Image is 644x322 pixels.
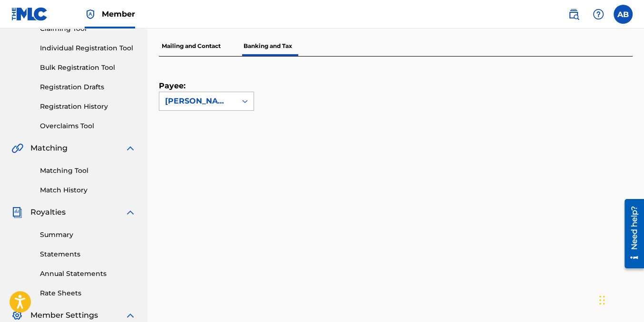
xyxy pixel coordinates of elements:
span: Royalties [30,207,66,218]
img: Royalties [11,207,23,218]
a: Match History [40,185,136,195]
p: Mailing and Contact [159,36,224,56]
img: search [568,9,579,20]
img: MLC Logo [11,7,48,21]
img: expand [125,142,136,154]
div: Help [589,5,608,24]
span: Member [102,9,135,19]
div: [PERSON_NAME] [165,95,231,107]
a: Registration Drafts [40,82,136,92]
a: Overclaims Tool [40,121,136,131]
iframe: Chat Widget [596,276,644,322]
span: Matching [30,142,68,154]
a: Rate Sheets [40,288,136,298]
a: Individual Registration Tool [40,43,136,53]
a: Statements [40,249,136,259]
a: Registration History [40,102,136,112]
iframe: Resource Center [617,195,644,273]
p: Banking and Tax [241,36,295,56]
img: help [593,9,604,20]
a: Matching Tool [40,166,136,176]
a: Annual Statements [40,269,136,279]
div: Drag [599,286,605,314]
img: Matching [11,142,23,154]
img: Top Rightsholder [85,9,96,20]
span: Member Settings [30,310,98,321]
a: Public Search [564,5,583,24]
img: expand [125,310,136,321]
img: Member Settings [11,310,23,321]
a: Summary [40,230,136,240]
img: expand [125,207,136,218]
label: Payee: [159,80,206,92]
a: Bulk Registration Tool [40,63,136,73]
a: Claiming Tool [40,24,136,34]
div: User Menu [614,5,633,24]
